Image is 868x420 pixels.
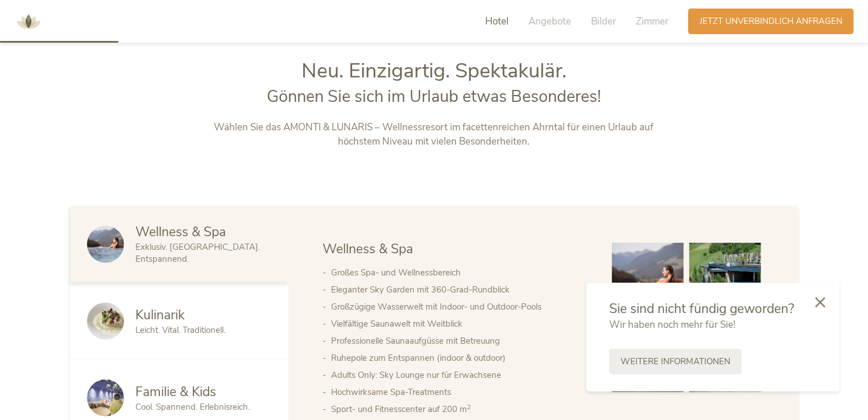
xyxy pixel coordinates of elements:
li: Hochwirksame Spa-Treatments [331,384,589,401]
li: Sport- und Fitnesscenter auf 200 m [331,401,589,418]
span: Wellness & Spa [135,223,226,241]
li: Professionelle Saunaaufgüsse mit Betreuung [331,332,589,349]
sup: 2 [467,403,471,411]
li: Adults Only: Sky Lounge nur für Erwachsene [331,367,589,384]
span: Hotel [485,15,509,28]
span: Sie sind nicht fündig geworden? [609,300,794,318]
span: Wellness & Spa [323,240,413,258]
span: Wir haben noch mehr für Sie! [609,318,735,331]
span: Zimmer [636,15,668,28]
span: Gönnen Sie sich im Urlaub etwas Besonderes! [267,85,601,108]
span: Jetzt unverbindlich anfragen [700,15,842,27]
li: Ruhepole zum Entspannen (indoor & outdoor) [331,349,589,367]
span: Exklusiv. [GEOGRAPHIC_DATA]. Entspannend. [135,241,260,265]
span: Neu. Einzigartig. Spektakulär. [301,57,567,85]
span: Cool. Spannend. Erlebnisreich. [135,401,250,413]
span: Leicht. Vital. Traditionell. [135,324,225,336]
li: Großzügige Wasserwelt mit Indoor- und Outdoor-Pools [331,298,589,315]
li: Eleganter Sky Garden mit 360-Grad-Rundblick [331,281,589,298]
span: Bilder [591,15,616,28]
li: Großes Spa- und Wellnessbereich [331,264,589,281]
span: Familie & Kids [135,383,216,401]
p: Wählen Sie das AMONTI & LUNARIS – Wellnessresort im facettenreichen Ahrntal für einen Urlaub auf ... [197,120,672,149]
span: Kulinarik [135,306,185,324]
li: Vielfältige Saunawelt mit Weitblick [331,315,589,332]
span: Weitere Informationen [621,356,730,368]
a: Weitere Informationen [609,349,742,374]
a: AMONTI & LUNARIS Wellnessresort [11,17,46,25]
img: AMONTI & LUNARIS Wellnessresort [11,5,46,39]
span: Angebote [528,15,571,28]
